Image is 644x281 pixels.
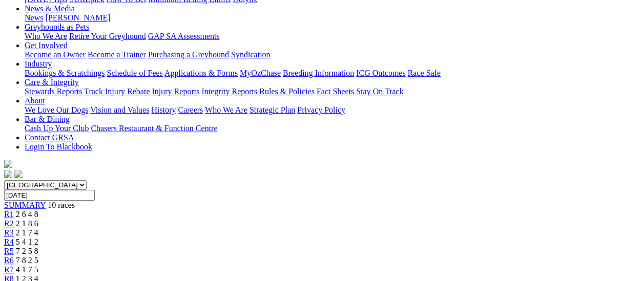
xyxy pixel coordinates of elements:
a: GAP SA Assessments [148,32,220,40]
a: Syndication [231,50,270,59]
a: ICG Outcomes [356,69,405,77]
a: Who We Are [205,105,247,114]
img: twitter.svg [14,170,23,178]
span: 7 8 2 5 [16,256,38,265]
input: Select date [4,190,95,201]
a: Breeding Information [283,69,354,77]
a: Care & Integrity [25,78,79,87]
a: R7 [4,265,14,274]
a: Rules & Policies [259,87,315,96]
span: 7 2 5 8 [16,247,38,255]
a: News & Media [25,4,75,13]
a: Login To Blackbook [25,142,92,151]
a: [PERSON_NAME] [45,13,110,22]
a: Who We Are [25,32,67,40]
a: Become a Trainer [88,50,146,59]
a: Bar & Dining [25,115,70,123]
a: Greyhounds as Pets [25,23,89,31]
a: Integrity Reports [201,87,257,96]
div: News & Media [25,13,640,23]
a: Get Involved [25,41,68,50]
a: We Love Our Dogs [25,105,88,114]
a: Become an Owner [25,50,86,59]
a: About [25,96,45,105]
a: Purchasing a Greyhound [148,50,229,59]
div: About [25,105,640,115]
a: R3 [4,228,14,237]
a: Injury Reports [152,87,199,96]
a: Privacy Policy [297,105,345,114]
span: 10 races [48,201,75,209]
span: 2 6 4 8 [16,210,38,219]
a: History [151,105,176,114]
a: Stewards Reports [25,87,82,96]
img: facebook.svg [4,170,12,178]
a: Bookings & Scratchings [25,69,105,77]
span: 2 1 7 4 [16,228,38,237]
a: MyOzChase [240,69,281,77]
div: Care & Integrity [25,87,640,96]
span: 4 1 7 5 [16,265,38,274]
a: Cash Up Your Club [25,124,89,133]
a: Schedule of Fees [107,69,162,77]
a: R1 [4,210,14,219]
a: R4 [4,237,14,246]
a: R6 [4,256,14,265]
a: Chasers Restaurant & Function Centre [91,124,217,133]
a: Race Safe [407,69,440,77]
a: R5 [4,247,14,255]
a: Strategic Plan [250,105,295,114]
a: Careers [178,105,203,114]
a: Vision and Values [90,105,149,114]
span: 5 4 1 2 [16,237,38,246]
span: 2 1 8 6 [16,219,38,228]
a: Contact GRSA [25,133,74,142]
a: Applications & Forms [164,69,238,77]
a: Retire Your Greyhound [69,32,146,40]
div: Industry [25,69,640,78]
a: Industry [25,59,52,68]
a: Stay On Track [356,87,403,96]
img: logo-grsa-white.png [4,160,12,168]
div: Greyhounds as Pets [25,32,640,41]
div: Bar & Dining [25,124,640,133]
a: News [25,13,43,22]
div: Get Involved [25,50,640,59]
a: Fact Sheets [317,87,354,96]
a: R2 [4,219,14,228]
a: Track Injury Rebate [84,87,150,96]
a: SUMMARY [4,201,46,209]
